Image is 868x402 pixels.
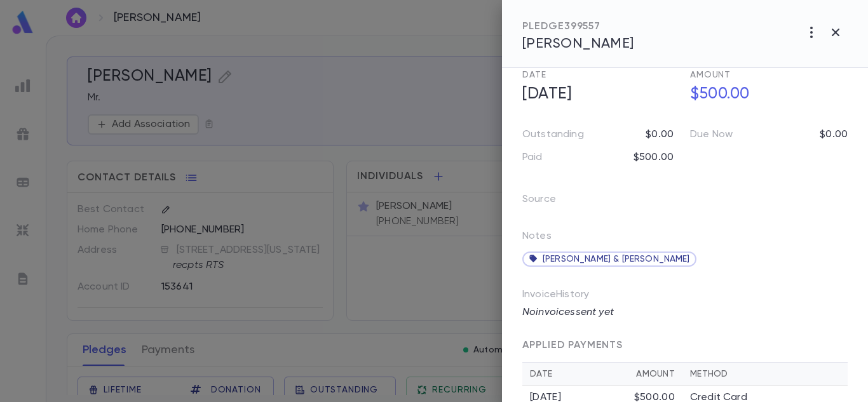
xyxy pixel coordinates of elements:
[522,70,546,79] span: Date
[682,363,848,386] th: Method
[530,369,636,379] div: Date
[522,340,623,351] span: APPLIED PAYMENTS
[515,81,680,108] h5: [DATE]
[522,230,552,248] p: Notes
[646,128,674,141] p: $0.00
[690,70,731,79] span: Amount
[682,81,848,108] h5: $500.00
[522,288,848,306] p: Invoice History
[636,369,675,379] div: Amount
[522,306,848,319] p: No invoices sent yet
[522,37,634,51] span: [PERSON_NAME]
[820,128,848,141] p: $0.00
[522,20,634,33] div: PLEDGE 399557
[522,128,584,141] p: Outstanding
[543,254,690,264] span: [PERSON_NAME] & [PERSON_NAME]
[690,128,733,141] p: Due Now
[634,151,674,164] p: $500.00
[522,189,576,215] p: Source
[522,151,543,164] p: Paid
